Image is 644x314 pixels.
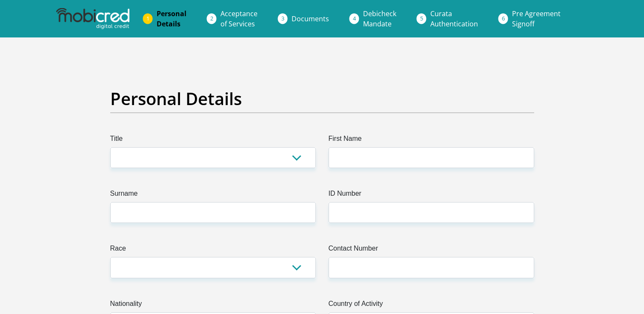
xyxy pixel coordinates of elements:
[110,243,316,257] label: Race
[363,9,396,29] span: Debicheck Mandate
[512,9,561,29] span: Pre Agreement Signoff
[110,134,316,147] label: Title
[329,147,534,168] input: First Name
[110,299,316,312] label: Nationality
[329,202,534,223] input: ID Number
[329,299,534,312] label: Country of Activity
[150,5,193,32] a: PersonalDetails
[110,88,534,109] h2: Personal Details
[329,257,534,278] input: Contact Number
[285,10,336,27] a: Documents
[329,134,534,147] label: First Name
[430,9,478,29] span: Curata Authentication
[329,188,534,202] label: ID Number
[356,5,403,32] a: DebicheckMandate
[292,14,329,23] span: Documents
[214,5,264,32] a: Acceptanceof Services
[220,9,258,29] span: Acceptance of Services
[424,5,485,32] a: CurataAuthentication
[329,243,534,257] label: Contact Number
[157,9,186,29] span: Personal Details
[56,8,129,29] img: mobicred logo
[110,188,316,202] label: Surname
[505,5,567,32] a: Pre AgreementSignoff
[110,202,316,223] input: Surname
